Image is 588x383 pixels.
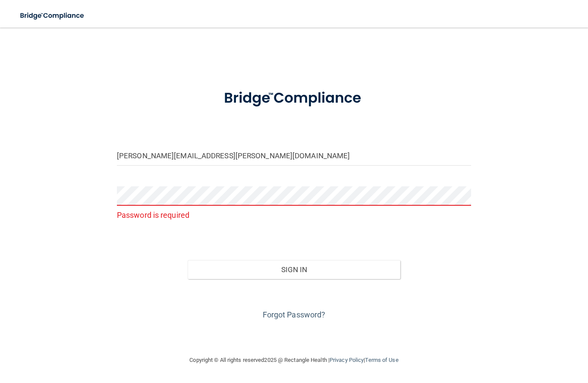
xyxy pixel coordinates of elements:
div: Copyright © All rights reserved 2025 @ Rectangle Health | | [137,346,452,374]
a: Terms of Use [365,357,398,363]
img: bridge_compliance_login_screen.278c3ca4.svg [209,79,380,117]
a: Forgot Password? [263,310,326,319]
a: Privacy Policy [330,357,364,363]
p: Password is required [117,208,471,222]
button: Sign In [188,260,400,279]
input: Email [117,146,471,166]
img: bridge_compliance_login_screen.278c3ca4.svg [13,7,92,25]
